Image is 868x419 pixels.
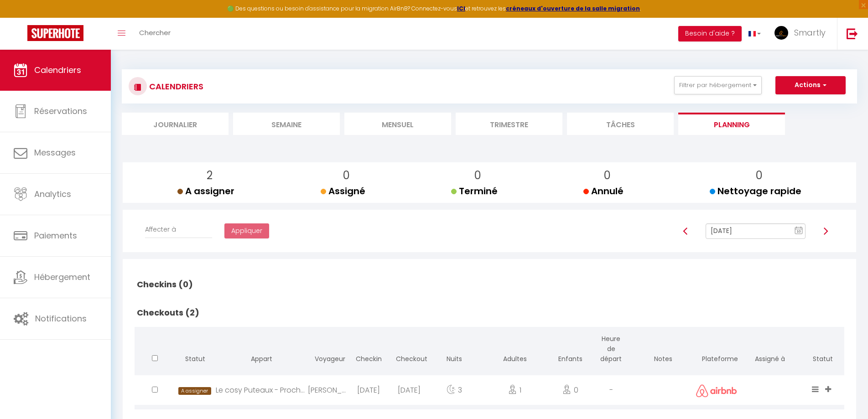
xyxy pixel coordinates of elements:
[451,185,498,197] span: Terminé
[696,384,737,398] img: airbnb2.png
[389,375,430,405] div: [DATE]
[674,76,762,94] button: Filtrer par hébergement
[177,185,234,197] span: A assigner
[178,387,211,395] span: A assigner
[591,375,631,405] div: -
[135,299,844,327] h2: Checkouts (2)
[344,113,451,135] li: Mensuel
[321,185,365,197] span: Assigné
[794,27,826,38] span: Smartly
[631,327,695,373] th: Notes
[139,28,171,37] span: Chercher
[802,327,844,373] th: Statut
[678,113,785,135] li: Planning
[328,167,365,184] p: 0
[132,18,177,50] a: Chercher
[430,375,479,405] div: 3
[308,375,348,405] div: [PERSON_NAME]
[430,327,479,373] th: Nuits
[34,188,71,200] span: Analytics
[717,167,801,184] p: 0
[35,313,87,324] span: Notifications
[458,167,498,184] p: 0
[797,229,801,233] text: 10
[216,375,308,405] div: Le cosy Puteaux - Proche [GEOGRAPHIC_DATA]
[479,375,551,405] div: 1
[456,113,562,135] li: Trimestre
[348,327,389,373] th: Checkin
[775,76,846,94] button: Actions
[27,25,83,41] img: Super Booking
[678,26,742,41] button: Besoin d'aide ?
[591,327,631,373] th: Heure de départ
[738,327,802,373] th: Assigné à
[389,327,430,373] th: Checkout
[768,18,837,50] a: ... Smartly
[847,28,858,39] img: logout
[122,113,229,135] li: Journalier
[682,228,689,235] img: arrow-left3.svg
[567,113,674,135] li: Tâches
[774,26,788,40] img: ...
[550,327,591,373] th: Enfants
[34,271,90,283] span: Hébergement
[348,375,389,405] div: [DATE]
[506,5,640,12] a: créneaux d'ouverture de la salle migration
[583,185,624,197] span: Annulé
[7,4,35,31] button: Ouvrir le widget de chat LiveChat
[706,223,806,239] input: Select Date
[710,185,801,197] span: Nettoyage rapide
[695,327,738,373] th: Plateforme
[34,230,77,241] span: Paiements
[135,270,844,299] h2: Checkins (0)
[591,167,624,184] p: 0
[34,105,87,117] span: Réservations
[185,354,205,363] span: Statut
[550,375,591,405] div: 0
[308,327,348,373] th: Voyageur
[34,64,81,76] span: Calendriers
[147,76,203,97] h3: CALENDRIERS
[457,5,465,12] a: ICI
[185,167,234,184] p: 2
[233,113,340,135] li: Semaine
[479,327,551,373] th: Adultes
[822,228,829,235] img: arrow-right3.svg
[224,223,269,239] button: Appliquer
[34,147,76,158] span: Messages
[251,354,272,363] span: Appart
